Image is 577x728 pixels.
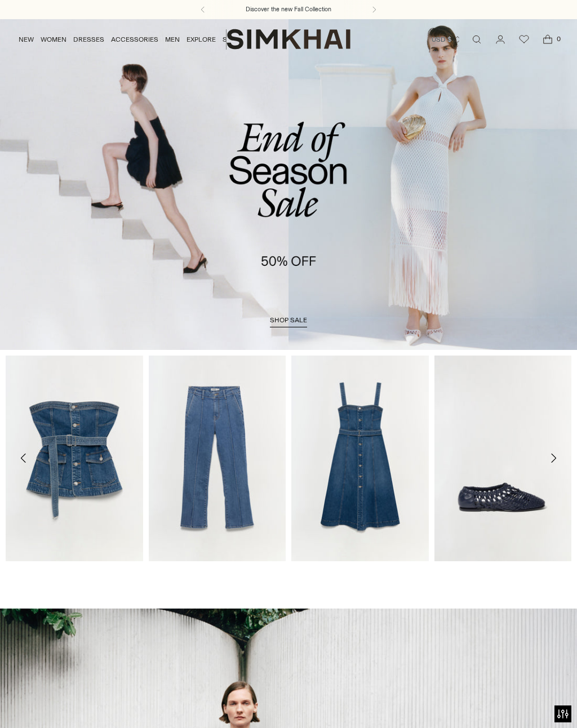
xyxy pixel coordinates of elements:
a: Ansel Denim [149,356,286,561]
a: SALE [223,27,239,52]
button: Move to previous carousel slide [11,446,36,470]
span: shop sale [270,316,307,324]
span: 0 [553,34,563,44]
a: Go to the account page [489,28,512,51]
a: WOMEN [41,27,66,52]
a: EXPLORE [187,27,216,52]
a: DRESSES [73,27,104,52]
button: USD $ [432,27,461,52]
a: SIMKHAI [227,28,350,50]
a: Wishlist [513,28,535,51]
a: Open cart modal [536,28,559,51]
a: Open search modal [465,28,488,51]
button: Move to next carousel slide [541,446,566,470]
a: Alba Dress [291,356,429,561]
a: NEW [19,27,34,52]
a: MEN [165,27,180,52]
a: Discover the new Fall Collection [246,5,331,14]
a: ACCESSORIES [111,27,158,52]
a: Cyan Top [6,356,143,561]
a: Eden Open Weave Flat [434,356,572,561]
a: shop sale [270,316,307,327]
